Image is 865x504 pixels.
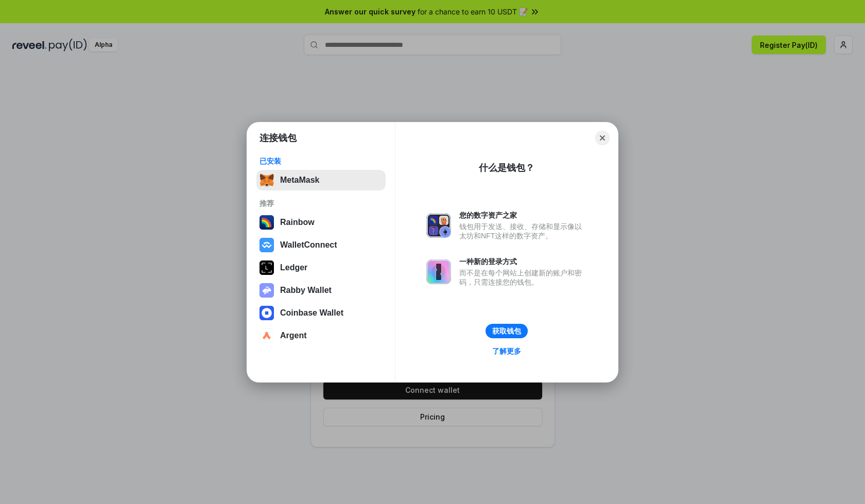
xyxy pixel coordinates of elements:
[595,131,610,145] button: Close
[486,344,527,358] a: 了解更多
[492,346,521,356] div: 了解更多
[486,324,528,338] button: 获取钱包
[280,176,319,185] div: MetaMask
[256,325,386,346] button: Argent
[459,268,587,287] div: 而不是在每个网站上创建新的账户和密码，只需连接您的钱包。
[280,308,343,318] div: Coinbase Wallet
[479,162,534,174] div: 什么是钱包？
[459,211,587,220] div: 您的数字资产之家
[256,303,386,323] button: Coinbase Wallet
[256,257,386,278] button: Ledger
[259,328,274,343] img: svg+xml,%3Csvg%20width%3D%2228%22%20height%3D%2228%22%20viewBox%3D%220%200%2028%2028%22%20fill%3D...
[259,215,274,230] img: svg+xml,%3Csvg%20width%3D%22120%22%20height%3D%22120%22%20viewBox%3D%220%200%20120%20120%22%20fil...
[256,170,386,190] button: MetaMask
[280,331,307,340] div: Argent
[280,240,337,250] div: WalletConnect
[259,238,274,252] img: svg+xml,%3Csvg%20width%3D%2228%22%20height%3D%2228%22%20viewBox%3D%220%200%2028%2028%22%20fill%3D...
[259,173,274,187] img: svg+xml,%3Csvg%20fill%3D%22none%22%20height%3D%2233%22%20viewBox%3D%220%200%2035%2033%22%20width%...
[280,218,315,227] div: Rainbow
[280,263,307,272] div: Ledger
[426,259,451,284] img: svg+xml,%3Csvg%20xmlns%3D%22http%3A%2F%2Fwww.w3.org%2F2000%2Fsvg%22%20fill%3D%22none%22%20viewBox...
[256,280,386,301] button: Rabby Wallet
[259,199,383,208] div: 推荐
[259,260,274,275] img: svg+xml,%3Csvg%20xmlns%3D%22http%3A%2F%2Fwww.w3.org%2F2000%2Fsvg%22%20width%3D%2228%22%20height%3...
[256,212,386,233] button: Rainbow
[492,326,521,336] div: 获取钱包
[259,157,383,166] div: 已安装
[256,235,386,255] button: WalletConnect
[459,257,587,266] div: 一种新的登录方式
[426,213,451,238] img: svg+xml,%3Csvg%20xmlns%3D%22http%3A%2F%2Fwww.w3.org%2F2000%2Fsvg%22%20fill%3D%22none%22%20viewBox...
[259,283,274,298] img: svg+xml,%3Csvg%20xmlns%3D%22http%3A%2F%2Fwww.w3.org%2F2000%2Fsvg%22%20fill%3D%22none%22%20viewBox...
[259,306,274,320] img: svg+xml,%3Csvg%20width%3D%2228%22%20height%3D%2228%22%20viewBox%3D%220%200%2028%2028%22%20fill%3D...
[280,286,332,295] div: Rabby Wallet
[459,222,587,240] div: 钱包用于发送、接收、存储和显示像以太坊和NFT这样的数字资产。
[259,132,297,144] h1: 连接钱包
